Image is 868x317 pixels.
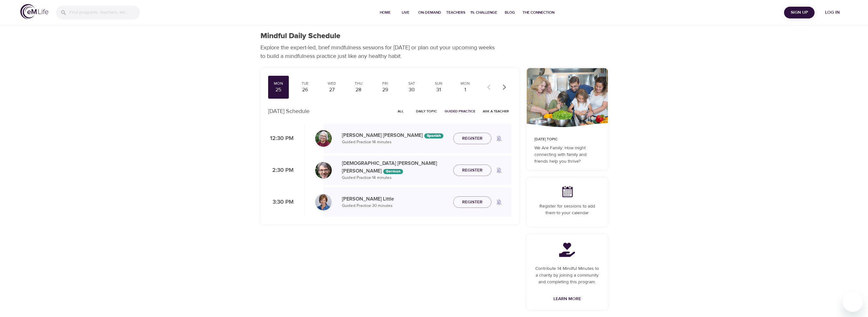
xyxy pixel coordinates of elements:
div: 25 [271,86,287,94]
div: Thu [351,81,366,86]
div: 29 [377,86,393,94]
div: Fri [377,81,393,86]
div: Tue [297,81,313,86]
div: 1 [457,86,473,94]
input: Find programs, teachers, etc... [69,6,140,19]
p: 2:30 PM [268,166,294,175]
div: 26 [297,86,313,94]
button: Register [453,196,491,208]
span: On-Demand [418,9,441,16]
img: Bernice_Moore_min.jpg [315,130,332,147]
span: Remind me when a class goes live every Monday at 3:30 PM [491,194,507,210]
p: Register for sessions to add them to your calendar [534,203,600,216]
span: Sign Up [787,9,812,17]
span: 1% Challenge [470,9,497,16]
div: Mon [457,81,473,86]
button: Guided Practice [442,106,478,116]
div: Mon [271,81,287,86]
p: Contribute 14 Mindful Minutes to a charity by joining a community and completing this program. [534,265,600,285]
button: Register [453,133,491,144]
p: We Are Family: How might connecting with family and friends help you thrive? [534,145,600,165]
p: [DATE] Topic [534,137,600,142]
img: Christian%20L%C3%BCtke%20W%C3%B6stmann.png [315,162,332,179]
p: 12:30 PM [268,134,294,143]
span: Guided Practice [445,108,475,114]
div: 27 [324,86,340,94]
span: Register [462,135,483,143]
button: Register [453,165,491,176]
span: The Connection [523,9,554,16]
span: Blog [502,9,517,16]
div: Wed [324,81,340,86]
img: Kerry_Little_Headshot_min.jpg [315,194,332,210]
span: Daily Topic [416,108,437,114]
p: Guided Practice · 14 minutes [342,139,448,145]
button: Sign Up [784,7,815,18]
span: Remind me when a class goes live every Monday at 12:30 PM [491,131,507,146]
span: Register [462,166,483,174]
button: All [391,106,411,116]
div: 30 [404,86,420,94]
p: [DATE] Schedule [268,107,309,116]
span: Log in [820,9,845,17]
span: Register [462,198,483,206]
span: Ask a Teacher [483,108,509,114]
p: [PERSON_NAME] [PERSON_NAME] [342,131,448,139]
span: Home [378,9,393,16]
p: Guided Practice · 30 minutes [342,203,448,209]
h1: Mindful Daily Schedule [260,32,340,41]
div: 31 [431,86,447,94]
p: Guided Practice · 14 minutes [342,175,448,181]
a: Learn More [551,293,584,305]
p: 3:30 PM [268,198,294,207]
button: Log in [817,7,848,18]
span: All [393,108,408,114]
p: Explore the expert-led, brief mindfulness sessions for [DATE] or plan out your upcoming weeks to ... [260,43,499,60]
span: Remind me when a class goes live every Monday at 2:30 PM [491,163,507,178]
button: Ask a Teacher [480,106,511,116]
p: [PERSON_NAME] Little [342,195,448,203]
button: Daily Topic [413,106,440,116]
span: Learn More [553,295,581,303]
div: The episodes in this programs will be in Spanish [424,133,443,138]
span: Live [398,9,413,16]
p: [DEMOGRAPHIC_DATA] [PERSON_NAME] [PERSON_NAME] [342,159,448,175]
img: logo [20,4,48,19]
div: Sun [431,81,447,86]
iframe: Button to launch messaging window [843,292,863,312]
div: The episodes in this programs will be in German [383,169,403,174]
span: Teachers [446,9,465,16]
div: Sat [404,81,420,86]
div: 28 [351,86,366,94]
